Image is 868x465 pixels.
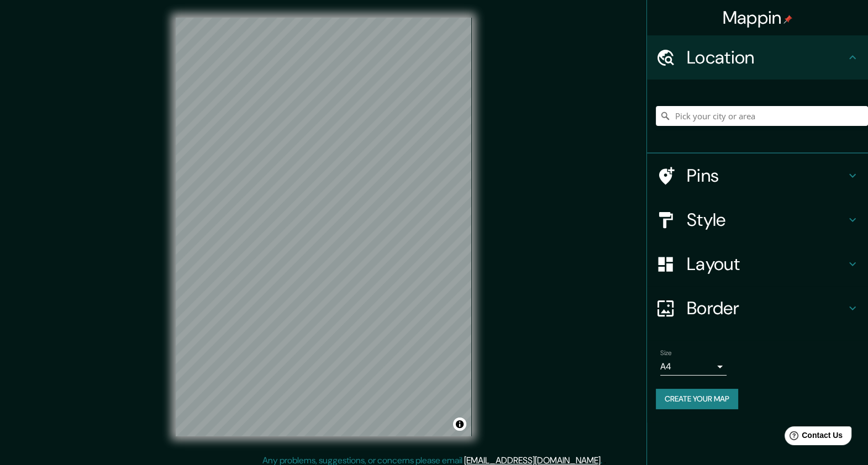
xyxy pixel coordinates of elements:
h4: Location [687,46,846,68]
button: Toggle attribution [453,418,466,431]
label: Size [660,348,672,358]
h4: Mappin [723,7,793,29]
canvas: Map [176,18,472,436]
h4: Style [687,209,846,231]
div: Location [647,35,868,80]
div: Layout [647,242,868,286]
input: Pick your city or area [656,106,868,126]
button: Create your map [656,389,738,409]
h4: Layout [687,253,846,275]
div: Border [647,286,868,330]
div: A4 [660,358,727,376]
h4: Pins [687,165,846,187]
div: Pins [647,154,868,198]
div: Style [647,198,868,242]
h4: Border [687,297,846,319]
iframe: Help widget launcher [770,422,856,453]
img: pin-icon.png [783,15,792,24]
